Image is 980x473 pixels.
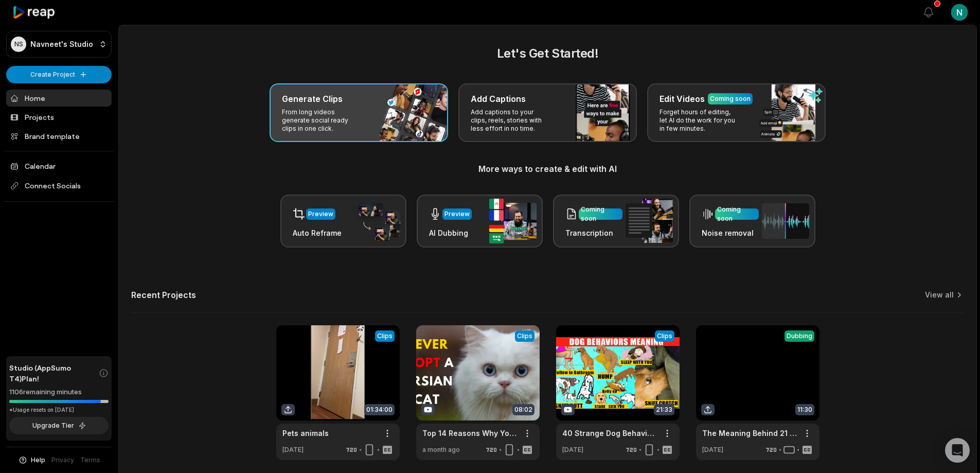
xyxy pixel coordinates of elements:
[6,66,112,83] button: Create Project
[581,205,620,223] div: Coming soon
[565,227,622,238] h3: Transcription
[282,93,343,105] h3: Generate Clips
[6,90,112,107] a: Home
[308,209,333,219] div: Preview
[80,456,100,465] a: Terms
[444,209,470,219] div: Preview
[562,428,657,439] a: 40 Strange Dog Behaviors Explained. Dog Body Language. Jaw-Dropping Facts about Dogs
[9,387,109,397] div: 1106 remaining minutes
[282,108,362,133] p: From long videos generate social ready clips in one click.
[31,456,45,465] span: Help
[9,406,109,414] div: *Usage resets on [DATE]
[471,108,550,133] p: Add captions to your clips, reels, stories with less effort in no time.
[471,93,526,105] h3: Add Captions
[702,227,759,238] h3: Noise removal
[429,227,472,238] h3: AI Dubbing
[9,362,99,384] span: Studio (AppSumo T4) Plan!
[626,199,673,243] img: transcription.png
[702,428,797,439] a: The Meaning Behind 21 Strangest Dog Behaviors _ Jaw-Dropping Facts about Dogs
[660,93,705,105] h3: Edit Videos
[660,108,739,133] p: Forget hours of editing, let AI do the work for you in few minutes.
[6,128,112,145] a: Brand template
[762,203,809,239] img: noise_removal.png
[710,94,751,103] div: Coming soon
[353,201,400,241] img: auto_reframe.png
[422,428,517,439] a: Top 14 Reasons Why You Shouldn't Get a Persian Cat
[6,157,112,174] a: Calendar
[717,205,757,223] div: Coming soon
[131,163,964,175] h3: More ways to create & edit with AI
[131,290,196,300] h2: Recent Projects
[6,177,112,195] span: Connect Socials
[9,417,109,434] button: Upgrade Tier
[489,199,537,243] img: ai_dubbing.png
[293,227,342,238] h3: Auto Reframe
[131,44,964,63] h2: Let's Get Started!
[945,438,970,463] div: Open Intercom Messenger
[30,40,93,49] p: Navneet's Studio
[925,290,954,300] a: View all
[282,428,329,439] a: Pets animals
[6,109,112,126] a: Projects
[51,456,74,465] a: Privacy
[11,37,26,52] div: NS
[18,456,45,465] button: Help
